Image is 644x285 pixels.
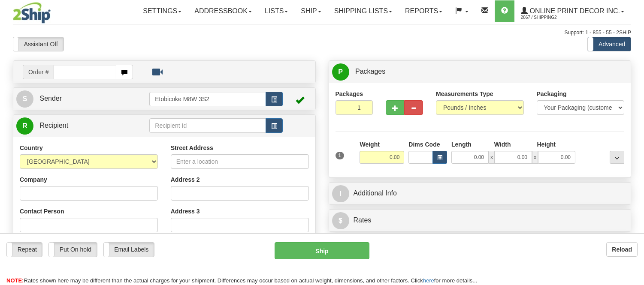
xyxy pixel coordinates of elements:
button: Reload [606,242,638,257]
a: Ship [294,0,327,22]
span: Packages [355,68,385,75]
span: Online Print Decor Inc. [528,7,620,15]
a: Lists [258,0,294,22]
span: Sender [39,95,62,102]
label: Length [451,140,472,149]
a: $Rates [332,212,628,229]
img: logo2867.jpg [13,2,51,24]
a: P Packages [332,63,628,81]
iframe: chat widget [624,99,643,186]
span: Order # [23,65,54,79]
label: Company [20,175,47,184]
label: Street Address [171,144,213,152]
a: Online Print Decor Inc. 2867 / Shipping2 [514,0,631,22]
input: Enter a location [171,154,309,169]
label: Packages [336,90,363,98]
label: Repeat [7,243,42,256]
label: Weight [360,140,379,149]
a: IAdditional Info [332,185,628,202]
label: Country [20,144,43,152]
span: 2867 / Shipping2 [521,13,585,22]
a: Shipping lists [328,0,399,22]
span: x [532,151,538,164]
span: $ [332,212,349,229]
a: Addressbook [188,0,258,22]
b: Reload [612,246,632,253]
label: Email Labels [104,243,154,256]
a: Settings [136,0,188,22]
a: Reports [399,0,449,22]
span: I [332,185,349,202]
div: ... [610,151,624,164]
label: Dims Code [408,140,440,149]
button: Ship [275,242,369,259]
label: Packaging [537,90,567,98]
span: 1 [336,152,345,159]
label: Address 2 [171,175,200,184]
label: Height [537,140,556,149]
label: Address 3 [171,207,200,216]
input: Sender Id [149,92,266,106]
span: R [16,117,33,135]
div: Support: 1 - 855 - 55 - 2SHIP [13,29,631,36]
label: Contact Person [20,207,64,216]
span: S [16,90,33,108]
label: Advanced [588,37,631,51]
label: Measurements Type [436,90,493,98]
a: R Recipient [16,117,135,135]
label: Put On hold [49,243,97,256]
label: Assistant Off [13,37,63,51]
span: Recipient [39,122,68,129]
span: P [332,63,349,81]
label: Width [494,140,511,149]
input: Recipient Id [149,118,266,133]
span: x [489,151,495,164]
a: here [423,277,434,284]
a: S Sender [16,90,149,108]
span: NOTE: [6,277,24,284]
